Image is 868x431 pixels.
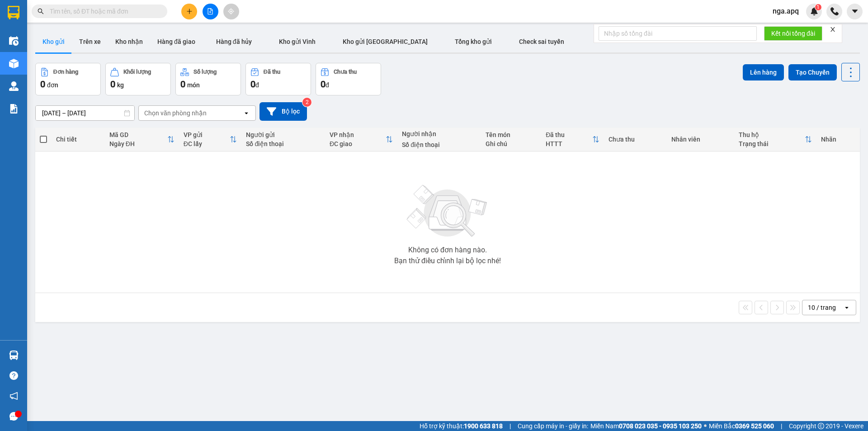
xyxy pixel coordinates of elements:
img: solution-icon [9,104,19,114]
span: Check sai tuyến [519,38,564,45]
div: Chưa thu [609,136,662,143]
span: question-circle [9,371,18,380]
div: Đơn hàng [53,69,78,75]
button: Kho nhận [108,31,150,52]
span: Tổng kho gửi [455,38,492,45]
svg: open [243,109,250,117]
span: Hàng đã hủy [216,38,252,45]
strong: 0708 023 035 - 0935 103 250 [619,422,702,430]
span: | [509,421,511,431]
div: Mã GD [109,131,167,138]
span: file-add [207,8,213,14]
div: VP gửi [184,131,230,138]
div: Chi tiết [56,136,100,143]
button: Đơn hàng0đơn [35,63,101,95]
span: Miền Nam [590,421,702,431]
span: kg [117,81,124,89]
div: HTTT [546,140,592,147]
span: Hỗ trợ kỹ thuật: [420,421,503,431]
div: Người nhận [402,130,476,137]
button: Kho gửi [35,31,72,52]
span: message [9,412,18,421]
button: Khối lượng0kg [105,63,171,95]
div: Người gửi [246,131,321,138]
button: Lên hàng [743,64,784,81]
th: Toggle SortBy [734,128,816,152]
span: | [781,421,782,431]
span: Kho gửi [GEOGRAPHIC_DATA] [343,38,428,45]
input: Select a date range. [36,106,134,120]
div: Đã thu [546,131,592,138]
span: Kho gửi Vinh [279,38,316,45]
div: Bạn thử điều chỉnh lại bộ lọc nhé! [394,257,501,265]
span: nga.apq [765,5,806,17]
span: ⚪️ [704,424,707,428]
div: 10 / trang [808,303,836,312]
div: Ngày ĐH [109,140,167,147]
div: Nhân viên [671,136,730,143]
img: phone-icon [830,7,839,15]
span: món [187,81,200,89]
span: close [830,26,836,33]
span: 0 [250,79,255,90]
button: Trên xe [72,31,108,52]
button: file-add [203,4,218,19]
span: 0 [110,79,115,90]
div: VP nhận [330,131,386,138]
input: Tìm tên, số ĐT hoặc mã đơn [50,6,156,16]
span: 0 [180,79,185,90]
sup: 1 [815,4,821,10]
span: caret-down [851,7,859,15]
div: Thu hộ [739,131,804,138]
span: Cung cấp máy in - giấy in: [518,421,588,431]
span: copyright [818,423,824,429]
button: plus [181,4,197,19]
button: caret-down [847,4,863,19]
div: Đã thu [264,69,280,75]
div: Nhãn [821,136,855,143]
button: Hàng đã giao [150,31,203,52]
th: Toggle SortBy [105,128,179,152]
img: warehouse-icon [9,59,19,68]
button: aim [223,4,239,19]
span: aim [228,8,234,14]
img: icon-new-feature [810,7,818,15]
div: Số điện thoại [402,141,476,148]
div: ĐC giao [330,140,386,147]
button: Đã thu0đ [245,63,311,95]
span: 0 [40,79,45,90]
svg: open [843,304,850,311]
div: Trạng thái [739,140,804,147]
div: Số lượng [193,69,217,75]
button: Chưa thu0đ [316,63,381,95]
th: Toggle SortBy [541,128,604,152]
sup: 2 [302,98,311,107]
img: svg+xml;base64,PHN2ZyBjbGFzcz0ibGlzdC1wbHVnX19zdmciIHhtbG5zPSJodHRwOi8vd3d3LnczLm9yZy8yMDAwL3N2Zy... [402,180,493,243]
th: Toggle SortBy [325,128,397,152]
span: đ [255,81,259,89]
img: logo-vxr [8,6,19,19]
span: 1 [816,4,820,10]
span: search [38,8,44,14]
div: ĐC lấy [184,140,230,147]
span: notification [9,392,18,400]
span: đ [325,81,329,89]
div: Số điện thoại [246,140,321,147]
strong: 1900 633 818 [464,422,503,430]
div: Ghi chú [486,140,537,147]
button: Kết nối tổng đài [764,26,822,41]
span: plus [186,8,193,14]
div: Chọn văn phòng nhận [144,109,207,118]
div: Khối lượng [123,69,151,75]
button: Số lượng0món [175,63,241,95]
span: Miền Bắc [709,421,774,431]
div: Tên món [486,131,537,138]
img: warehouse-icon [9,81,19,91]
span: Kết nối tổng đài [771,28,815,38]
span: đơn [47,81,58,89]
button: Tạo Chuyến [788,64,837,81]
div: Chưa thu [334,69,357,75]
div: Không có đơn hàng nào. [408,246,487,254]
img: warehouse-icon [9,36,19,46]
th: Toggle SortBy [179,128,242,152]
